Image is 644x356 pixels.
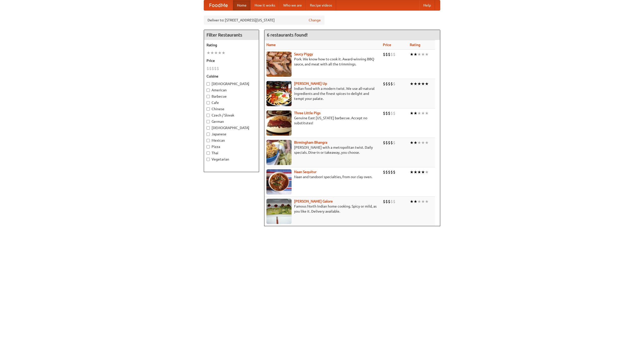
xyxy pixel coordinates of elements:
[212,66,214,71] li: $
[251,0,279,10] a: How it works
[385,81,388,87] li: $
[222,50,225,56] li: ★
[266,169,292,194] img: naansequitur.jpg
[207,89,210,92] input: American
[393,169,395,175] li: $
[385,140,388,145] li: $
[294,199,333,203] b: [PERSON_NAME] Galore
[207,120,210,123] input: German
[207,144,256,149] label: Pizza
[417,110,421,116] li: ★
[425,199,429,204] li: ★
[410,81,414,87] li: ★
[266,199,292,224] img: currygalore.jpg
[390,81,393,87] li: $
[210,50,214,56] li: ★
[207,43,256,48] h5: Rating
[207,94,256,99] label: Barbecue
[417,81,421,87] li: ★
[410,140,414,145] li: ★
[207,95,210,98] input: Barbecue
[207,82,210,86] input: [DEMOGRAPHIC_DATA]
[294,140,327,144] b: Birmingham Bhangra
[414,110,417,116] li: ★
[421,140,425,145] li: ★
[383,43,391,47] a: Price
[425,81,429,87] li: ★
[417,52,421,57] li: ★
[207,145,210,148] input: Pizza
[294,52,313,56] a: Saucy Piggy
[417,169,421,175] li: ★
[388,52,390,57] li: $
[207,81,256,86] label: [DEMOGRAPHIC_DATA]
[393,110,395,116] li: $
[410,52,414,57] li: ★
[207,114,210,117] input: Czech / Slovak
[279,0,306,10] a: Who we are
[207,150,256,155] label: Thai
[266,52,292,77] img: saucy.jpg
[390,110,393,116] li: $
[390,169,393,175] li: $
[266,115,379,126] p: Genuine East [US_STATE] barbecue. Accept no substitutes!
[309,18,321,23] a: Change
[421,169,425,175] li: ★
[414,140,417,145] li: ★
[419,0,435,10] a: Help
[204,16,325,25] div: Deliver to: [STREET_ADDRESS][US_STATE]
[266,140,292,165] img: bhangra.jpg
[425,110,429,116] li: ★
[207,138,256,143] label: Mexican
[214,50,218,56] li: ★
[267,32,308,37] ng-pluralize: 6 restaurants found!
[266,110,292,136] img: littlepigs.jpg
[421,52,425,57] li: ★
[207,107,210,111] input: Chinese
[414,81,417,87] li: ★
[207,151,210,155] input: Thai
[204,30,259,40] h4: Filter Restaurants
[383,110,385,116] li: $
[421,199,425,204] li: ★
[388,110,390,116] li: $
[207,157,256,162] label: Vegetarian
[233,0,251,10] a: Home
[383,52,385,57] li: $
[425,52,429,57] li: ★
[417,140,421,145] li: ★
[388,140,390,145] li: $
[414,199,417,204] li: ★
[217,66,219,71] li: $
[414,52,417,57] li: ★
[410,169,414,175] li: ★
[385,52,388,57] li: $
[207,126,210,130] input: [DEMOGRAPHIC_DATA]
[393,199,395,204] li: $
[294,82,327,86] a: [PERSON_NAME] Up
[294,170,316,174] a: Naan Sequitur
[410,199,414,204] li: ★
[417,199,421,204] li: ★
[421,110,425,116] li: ★
[390,140,393,145] li: $
[207,125,256,130] label: [DEMOGRAPHIC_DATA]
[207,58,256,63] h5: Price
[390,52,393,57] li: $
[266,174,379,179] p: Naan and tandoori specialties, from our clay oven.
[214,66,217,71] li: $
[414,169,417,175] li: ★
[207,66,209,71] li: $
[410,110,414,116] li: ★
[266,145,379,155] p: [PERSON_NAME] with a metropolitan twist. Daily specials. Dine-in or takeaway, you choose.
[393,140,395,145] li: $
[410,43,420,47] a: Rating
[207,119,256,124] label: German
[207,100,256,105] label: Cafe
[209,66,212,71] li: $
[425,169,429,175] li: ★
[207,139,210,142] input: Mexican
[388,169,390,175] li: $
[207,158,210,161] input: Vegetarian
